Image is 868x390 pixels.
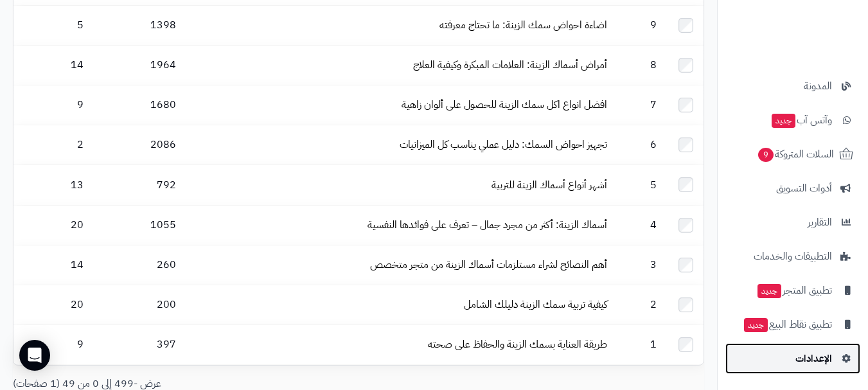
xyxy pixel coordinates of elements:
span: وآتس آب [770,111,832,129]
td: 2 [13,125,89,164]
span: التطبيقات والخدمات [754,247,832,265]
td: 260 [89,245,182,285]
span: 3 [644,257,663,272]
a: التقارير [725,207,860,238]
td: 1055 [89,206,182,245]
span: تطبيق المتجر [756,281,832,299]
a: طريقة العناية بسمك الزينة والحفاظ على صحته [428,337,607,352]
span: 1 [644,337,663,352]
span: 5 [644,177,663,193]
a: التطبيقات والخدمات [725,241,860,272]
a: افضل انواع اكل سمك الزينة للحصول على ألوان زاهية [402,97,607,112]
span: الإعدادات [795,350,832,368]
a: اضاءة احواض سمك الزينة: ما تحتاج معرفته [439,17,607,33]
span: جديد [757,284,781,298]
span: المدونة [804,77,832,95]
td: 20 [13,206,89,245]
a: أدوات التسويق [725,173,860,204]
td: 14 [13,245,89,285]
span: أدوات التسويق [776,179,832,197]
a: تطبيق نقاط البيعجديد [725,309,860,340]
td: 13 [13,165,89,204]
span: 7 [644,97,663,112]
td: 200 [89,285,182,324]
a: أمراض أسماك الزينة: العلامات المبكرة وكيفية العلاج [413,57,607,73]
span: 8 [644,57,663,73]
a: الإعدادات [725,343,860,374]
a: أهم النصائح لشراء مستلزمات أسماك الزينة من متجر متخصص [370,257,607,272]
span: تطبيق نقاط البيع [743,315,832,333]
td: 1680 [89,85,182,125]
td: 1964 [89,46,182,85]
td: 792 [89,165,182,204]
span: 2 [644,297,663,312]
td: 9 [13,325,89,364]
img: logo-2.png [781,31,856,58]
span: 9 [644,17,663,33]
span: جديد [772,114,795,128]
span: 4 [644,217,663,233]
span: جديد [744,318,768,332]
a: وآتس آبجديد [725,105,860,136]
a: أشهر أنواع أسماك الزينة للتربية [492,177,607,193]
a: أسماك الزينة: أكثر من مجرد جمال – تعرف على فوائدها النفسية [368,217,607,233]
a: كيفية تربية سمك الزينة دليلك الشامل [464,297,607,312]
td: 397 [89,325,182,364]
span: السلات المتروكة [757,145,834,163]
span: 6 [644,137,663,152]
td: 5 [13,6,89,45]
td: 1398 [89,6,182,45]
span: 9 [758,148,774,162]
td: 20 [13,285,89,324]
div: Open Intercom Messenger [19,340,50,371]
a: السلات المتروكة9 [725,139,860,170]
td: 2086 [89,125,182,164]
a: المدونة [725,71,860,102]
td: 9 [13,85,89,125]
a: تجهيز احواض السمك: دليل عملي يناسب كل الميزانيات [400,137,607,152]
span: التقارير [808,213,832,231]
td: 14 [13,46,89,85]
a: تطبيق المتجرجديد [725,275,860,306]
